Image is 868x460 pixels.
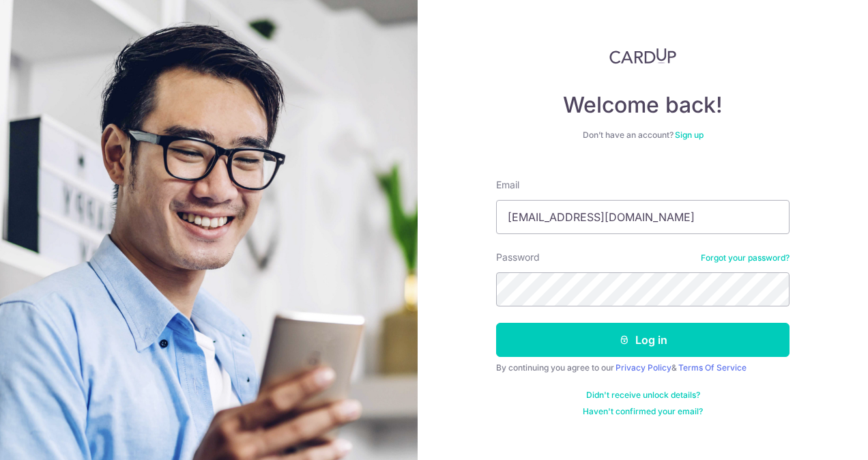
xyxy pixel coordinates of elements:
[609,48,676,64] img: CardUp Logo
[583,406,703,417] a: Haven't confirmed your email?
[496,91,790,119] h4: Welcome back!
[675,130,704,140] a: Sign up
[496,200,790,234] input: Enter your Email
[496,250,540,264] label: Password
[496,130,790,141] div: Don’t have an account?
[496,178,519,192] label: Email
[496,362,790,373] div: By continuing you agree to our &
[701,253,790,263] a: Forgot your password?
[678,362,747,373] a: Terms Of Service
[496,323,790,357] button: Log in
[616,362,671,373] a: Privacy Policy
[586,390,700,401] a: Didn't receive unlock details?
